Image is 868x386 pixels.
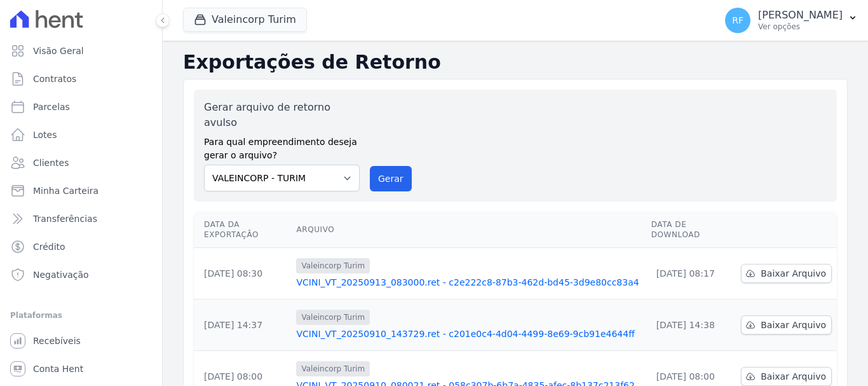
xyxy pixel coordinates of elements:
[5,66,157,92] a: Contratos
[33,100,70,113] span: Parcelas
[761,370,826,383] span: Baixar Arquivo
[370,166,412,191] button: Gerar
[296,327,641,340] a: VCINI_VT_20250910_143729.ret - c201e0c4-4d04-4499-8e69-9cb91e4644ff
[5,38,157,64] a: Visão Geral
[33,334,81,347] span: Recebíveis
[646,248,736,300] td: [DATE] 08:17
[33,156,69,169] span: Clientes
[5,122,157,148] a: Lotes
[5,206,157,231] a: Transferências
[194,212,291,248] th: Data da Exportação
[296,310,370,325] span: Valeincorp Turim
[715,3,868,38] button: RF [PERSON_NAME] Ver opções
[646,300,736,351] td: [DATE] 14:38
[33,268,89,281] span: Negativação
[296,361,370,376] span: Valeincorp Turim
[33,240,65,253] span: Crédito
[741,315,832,334] a: Baixar Arquivo
[296,258,370,273] span: Valeincorp Turim
[5,328,157,354] a: Recebíveis
[33,72,76,85] span: Contratos
[5,94,157,120] a: Parcelas
[741,264,832,283] a: Baixar Arquivo
[646,212,736,248] th: Data de Download
[5,150,157,176] a: Clientes
[33,45,84,57] span: Visão Geral
[741,367,832,386] a: Baixar Arquivo
[761,267,826,280] span: Baixar Arquivo
[291,212,646,248] th: Arquivo
[761,319,826,331] span: Baixar Arquivo
[296,276,641,289] a: VCINI_VT_20250913_083000.ret - c2e222c8-87b3-462d-bd45-3d9e80cc83a4
[194,248,291,300] td: [DATE] 08:30
[33,212,97,225] span: Transferências
[183,51,848,74] h2: Exportações de Retorno
[183,8,307,32] button: Valeincorp Turim
[5,234,157,259] a: Crédito
[10,308,152,323] div: Plataformas
[33,184,98,197] span: Minha Carteira
[758,22,843,32] p: Ver opções
[204,100,360,130] label: Gerar arquivo de retorno avulso
[758,9,843,22] p: [PERSON_NAME]
[5,356,157,382] a: Conta Hent
[732,16,743,25] span: RF
[5,178,157,203] a: Minha Carteira
[194,300,291,351] td: [DATE] 14:37
[204,130,360,162] label: Para qual empreendimento deseja gerar o arquivo?
[5,262,157,287] a: Negativação
[33,128,57,141] span: Lotes
[33,362,83,375] span: Conta Hent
